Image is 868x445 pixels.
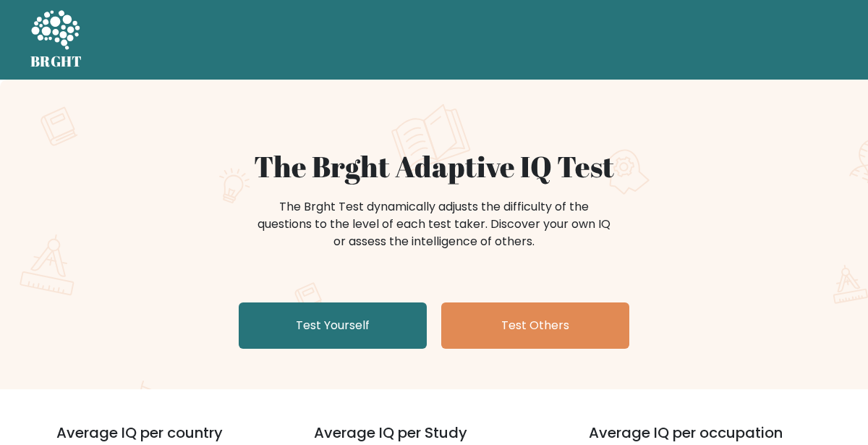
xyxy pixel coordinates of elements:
h1: The Brght Adaptive IQ Test [81,149,787,184]
div: The Brght Test dynamically adjusts the difficulty of the questions to the level of each test take... [253,198,615,250]
a: BRGHT [30,6,82,74]
h5: BRGHT [30,53,82,70]
a: Test Others [441,302,629,349]
a: Test Yourself [239,302,427,349]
